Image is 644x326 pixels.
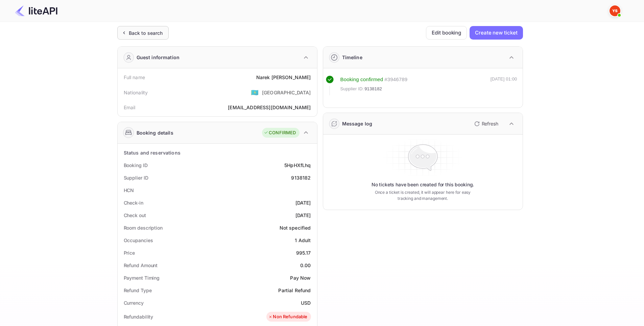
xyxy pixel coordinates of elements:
[124,299,144,306] div: Currency
[296,249,311,256] div: 995.17
[262,89,311,96] div: [GEOGRAPHIC_DATA]
[342,120,373,127] div: Message log
[364,86,382,92] span: 9138182
[124,313,153,320] div: Refundability
[137,129,173,136] div: Booking details
[482,120,498,127] p: Refresh
[137,54,180,61] div: Guest information
[295,212,311,219] div: [DATE]
[256,74,311,81] div: Narek [PERSON_NAME]
[124,237,153,244] div: Occupancies
[124,174,148,181] div: Supplier ID
[124,89,148,96] div: Nationality
[124,162,148,169] div: Booking ID
[342,54,362,61] div: Timeline
[278,287,311,294] div: Partial Refund
[372,181,474,188] p: No tickets have been created for this booking.
[129,29,163,37] div: Back to search
[264,130,296,136] div: CONFIRMED
[228,104,311,111] div: [EMAIL_ADDRESS][DOMAIN_NAME]
[470,26,523,40] button: Create new ticket
[251,86,259,98] span: United States
[470,118,501,129] button: Refresh
[610,5,620,16] img: Yandex Support
[369,189,476,202] p: Once a ticket is created, it will appear here for easy tracking and management.
[268,313,307,320] div: Non Refundable
[491,76,517,95] div: [DATE] 01:00
[124,199,143,206] div: Check-in
[124,74,145,81] div: Full name
[340,76,383,84] div: Booking confirmed
[124,149,181,156] div: Status and reservations
[384,76,407,84] div: # 3946789
[124,212,146,219] div: Check out
[124,274,160,281] div: Payment Timing
[124,224,163,231] div: Room description
[291,174,311,181] div: 9138182
[295,237,311,244] div: 1 Adult
[340,86,364,92] span: Supplier ID:
[284,162,311,169] div: 5HpHXfLhq
[290,274,311,281] div: Pay Now
[124,187,134,194] div: HCN
[301,299,311,306] div: USD
[124,262,158,269] div: Refund Amount
[124,287,152,294] div: Refund Type
[124,249,135,256] div: Price
[124,104,136,111] div: Email
[295,199,311,206] div: [DATE]
[280,224,311,231] div: Not specified
[426,26,467,40] button: Edit booking
[15,5,57,16] img: LiteAPI Logo
[300,262,311,269] div: 0.00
